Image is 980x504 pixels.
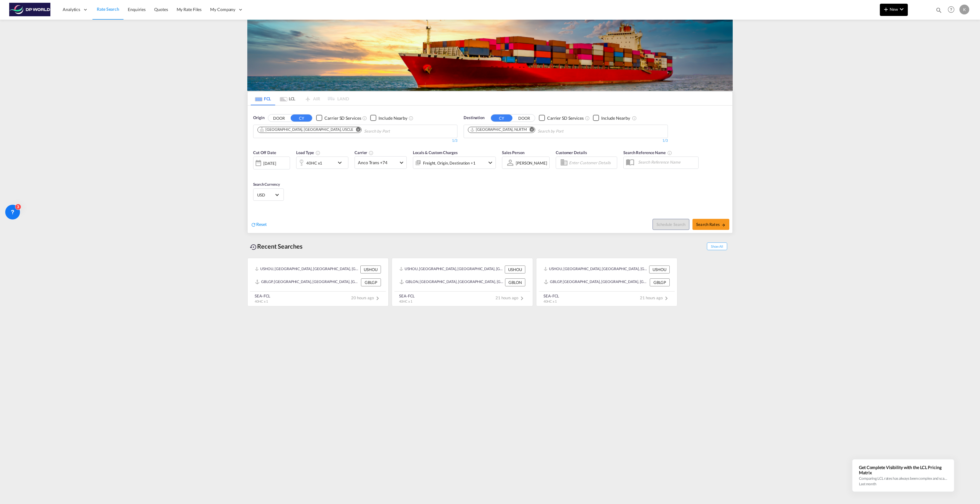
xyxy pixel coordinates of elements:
[536,258,677,306] recent-search-card: USHOU, [GEOGRAPHIC_DATA], [GEOGRAPHIC_DATA], [GEOGRAPHIC_DATA], [GEOGRAPHIC_DATA], [GEOGRAPHIC_DA...
[253,182,280,187] span: Search Currency
[177,7,202,12] span: My Rate Files
[257,192,274,198] span: USD
[632,116,637,121] md-icon: Unchecked: Ignores neighbouring ports when fetching rates.Checked : Includes neighbouring ports w...
[663,295,670,302] md-icon: icon-chevron-right
[409,116,414,121] md-icon: Unchecked: Ignores neighbouring ports when fetching rates.Checked : Includes neighbouring ports w...
[538,126,596,136] input: Chips input.
[518,295,526,302] md-icon: icon-chevron-right
[316,150,320,155] md-icon: icon-information-outline
[358,160,398,166] span: Anco Trans +74
[399,299,412,303] span: 40HC x 1
[653,219,689,230] button: Note: By default Schedule search will only considerorigin ports, destination ports and cut off da...
[635,157,698,167] input: Search Reference Name
[543,299,557,303] span: 40HC x 1
[361,278,381,286] div: GBLGP
[324,115,361,121] div: Carrier SD Services
[515,158,548,167] md-select: Sales Person: Kelly Fife
[392,258,533,306] recent-search-card: USHOU, [GEOGRAPHIC_DATA], [GEOGRAPHIC_DATA], [GEOGRAPHIC_DATA], [GEOGRAPHIC_DATA], [GEOGRAPHIC_DA...
[692,219,729,230] button: Search Ratesicon-arrow-right
[256,222,267,227] span: Reset
[513,114,535,122] button: DOOR
[959,5,969,14] div: K
[336,159,347,166] md-icon: icon-chevron-down
[247,20,733,91] img: LCL+%26+FCL+BACKGROUND.png
[257,125,425,136] md-chips-wrap: Chips container. Use arrow keys to select chips.
[369,150,374,155] md-icon: The selected Trucker/Carrierwill be displayed in the rate results If the rates are from another f...
[316,115,361,121] md-checkbox: Checkbox No Ink
[9,3,51,17] img: c08ca190194411f088ed0f3ba295208c.png
[707,242,727,250] span: Show All
[399,293,415,299] div: SEA-FCL
[210,6,235,13] span: My Company
[623,150,672,155] span: Search Reference Name
[935,7,942,14] md-icon: icon-magnify
[275,92,300,105] md-tab-item: LCL
[593,115,630,121] md-checkbox: Checkbox No Ink
[253,138,457,143] div: 1/3
[543,293,559,299] div: SEA-FCL
[257,190,280,199] md-select: Select Currency: $ USDUnited States Dollar
[253,157,290,169] div: [DATE]
[253,150,276,155] span: Cut Off Date
[898,6,905,13] md-icon: icon-chevron-down
[370,115,407,121] md-checkbox: Checkbox No Ink
[649,266,670,273] div: USHOU
[882,7,905,12] span: New
[260,127,353,132] div: Cleveland, OH, USCLE
[247,239,305,253] div: Recent Searches
[378,115,407,121] div: Include Nearby
[467,125,598,136] md-chips-wrap: Chips container. Use arrow keys to select chips.
[423,159,476,167] div: Freight Origin Destination Factory Stuffing
[296,157,348,169] div: 40HC x1icon-chevron-down
[496,295,526,300] span: 21 hours ago
[251,222,256,227] md-icon: icon-refresh
[464,115,484,121] span: Destination
[128,7,146,12] span: Enquiries
[696,222,726,227] span: Search Rates
[251,221,267,228] div: icon-refreshReset
[364,126,422,136] input: Chips input.
[946,4,956,15] span: Help
[464,138,668,143] div: 1/3
[291,114,312,122] button: CY
[935,7,942,16] div: icon-magnify
[296,150,320,155] span: Load Type
[946,4,959,15] div: Help
[263,161,276,166] div: [DATE]
[352,127,361,133] button: Remove
[505,266,525,273] div: USHOU
[253,115,264,121] span: Origin
[253,169,258,177] md-datepicker: Select
[585,116,590,121] md-icon: Unchecked: Search for CY (Container Yard) services for all selected carriers.Checked : Search for...
[491,114,512,122] button: CY
[505,278,525,286] div: GBLON
[413,157,496,169] div: Freight Origin Destination Factory Stuffingicon-chevron-down
[351,295,381,300] span: 20 hours ago
[882,6,890,13] md-icon: icon-plus 400-fg
[63,6,80,13] span: Analytics
[470,127,527,132] div: Rotterdam, NLRTM
[556,150,587,155] span: Customer Details
[251,92,349,105] md-pagination-wrapper: Use the left and right arrow keys to navigate between tabs
[255,293,270,299] div: SEA-FCL
[268,114,290,122] button: DOOR
[547,115,584,121] div: Carrier SD Services
[650,278,670,286] div: GBLGP
[250,243,257,251] md-icon: icon-backup-restore
[601,115,630,121] div: Include Nearby
[355,150,374,155] span: Carrier
[374,295,381,302] md-icon: icon-chevron-right
[470,127,528,132] div: Press delete to remove this chip.
[721,223,726,227] md-icon: icon-arrow-right
[247,258,389,306] recent-search-card: USHOU, [GEOGRAPHIC_DATA], [GEOGRAPHIC_DATA], [GEOGRAPHIC_DATA], [GEOGRAPHIC_DATA], [GEOGRAPHIC_DA...
[255,299,268,303] span: 40HC x 1
[502,150,524,155] span: Sales Person
[399,278,504,286] div: GBLON, London, United Kingdom, GB & Ireland, Europe
[487,159,494,166] md-icon: icon-chevron-down
[569,158,615,167] input: Enter Customer Details
[97,6,119,12] span: Rate Search
[516,161,547,165] div: [PERSON_NAME]
[255,266,359,273] div: USHOU, Houston, TX, United States, North America, Americas
[539,115,584,121] md-checkbox: Checkbox No Ink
